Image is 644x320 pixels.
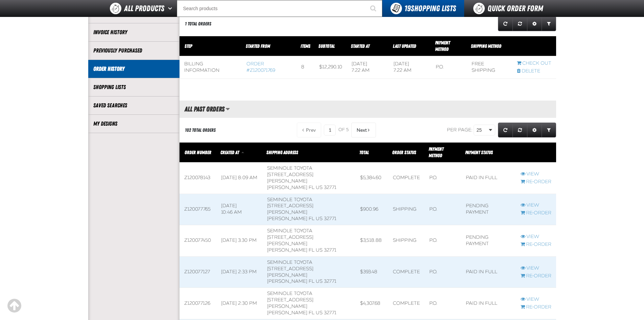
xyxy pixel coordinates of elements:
td: Complete [388,288,425,319]
td: [DATE] 2:30 PM [216,288,262,319]
span: Seminole Toyota [267,165,312,171]
td: [DATE] 7:22 AM [347,56,389,79]
a: Saved Searches [93,102,174,109]
td: Z120078143 [180,163,216,194]
span: Next Page [357,127,367,133]
td: Z120077765 [180,194,216,225]
td: Z120077450 [180,225,216,257]
a: Previously Purchased [93,47,174,55]
span: Started From [246,43,270,49]
span: [PERSON_NAME] [267,310,307,316]
a: Expand or Collapse Grid Settings [527,123,542,137]
a: Expand or Collapse Grid Filters [542,16,556,31]
span: Payment Method [429,146,444,158]
a: Refresh grid action [498,123,513,137]
a: Subtotal [318,43,335,49]
td: $5,384.60 [355,163,388,194]
td: Paid in full [461,256,516,288]
span: Seminole Toyota [267,291,312,296]
span: Shopping Lists [404,4,456,13]
span: Per page: [447,127,473,133]
span: US [316,310,323,316]
td: [DATE] 8:09 AM [216,163,262,194]
bdo: 32771 [324,185,336,190]
td: [DATE] 2:33 PM [216,256,262,288]
td: Complete [388,256,425,288]
div: 102 Total Orders [185,127,216,133]
td: Shipping [388,194,425,225]
span: FL [309,247,314,253]
td: $900.96 [355,194,388,225]
span: [STREET_ADDRESS][PERSON_NAME] [267,266,313,278]
input: Current page number [324,125,336,135]
span: All Products [124,2,164,15]
span: FL [309,185,314,190]
td: P.O. [431,56,467,79]
a: Re-Order Z120077126 order [521,304,551,311]
span: Seminole Toyota [267,228,312,234]
a: Delete checkout started from Z120071769 [517,68,551,74]
th: Row actions [512,36,556,56]
div: Scroll to the top [7,298,22,313]
a: View Z120077127 order [521,265,551,272]
span: [STREET_ADDRESS][PERSON_NAME] [267,234,313,247]
a: My Designs [93,120,174,128]
a: Shopping Lists [93,83,174,91]
a: View Z120077126 order [521,296,551,303]
span: [PERSON_NAME] [267,247,307,253]
th: Row actions [516,143,556,163]
a: Total [359,150,369,155]
td: 8 [296,56,314,79]
td: $393.48 [355,256,388,288]
td: Z120077127 [180,256,216,288]
h2: All Past Orders [180,105,224,113]
bdo: 32771 [324,247,336,253]
td: Pending payment [461,225,516,257]
a: Reset grid action [512,16,527,31]
button: Next Page [351,123,376,137]
td: P.O. [425,288,461,319]
a: Created At [220,150,240,155]
a: View Z120078143 order [521,171,551,177]
a: Re-Order Z120077127 order [521,273,551,279]
span: of 5 [338,127,349,133]
span: FL [309,310,314,316]
a: Expand or Collapse Grid Settings [527,16,542,31]
a: Re-Order Z120078143 order [521,179,551,185]
div: Billing Information [184,61,237,74]
span: FL [309,278,314,284]
a: Refresh grid action [498,16,513,31]
a: Re-Order Z120077765 order [521,210,551,216]
strong: 19 [404,4,411,13]
a: Continue checkout started from Z120071769 [517,60,551,67]
span: Seminole Toyota [267,259,312,265]
span: Payment Status [465,150,493,155]
td: [DATE] 10:46 AM [216,194,262,225]
span: US [316,185,323,190]
td: P.O. [425,225,461,257]
td: [DATE] 3:30 PM [216,225,262,257]
span: [STREET_ADDRESS][PERSON_NAME] [267,297,313,309]
a: Expand or Collapse Grid Filters [542,123,556,137]
a: View Z120077450 order [521,234,551,240]
td: Z120077126 [180,288,216,319]
td: $4,307.68 [355,288,388,319]
a: Order History [93,65,174,73]
span: US [316,278,323,284]
td: [DATE] 7:22 AM [389,56,431,79]
span: Step [185,43,192,49]
a: Reset grid action [512,123,527,137]
span: [PERSON_NAME] [267,185,307,190]
td: P.O. [425,194,461,225]
a: Order Number [185,150,211,155]
td: P.O. [425,256,461,288]
td: Shipping [388,225,425,257]
span: 25 [477,127,487,134]
a: Order Status [392,150,416,155]
a: Order #Z120071769 [246,61,275,73]
span: US [316,247,323,253]
span: Payment Method [435,40,450,52]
